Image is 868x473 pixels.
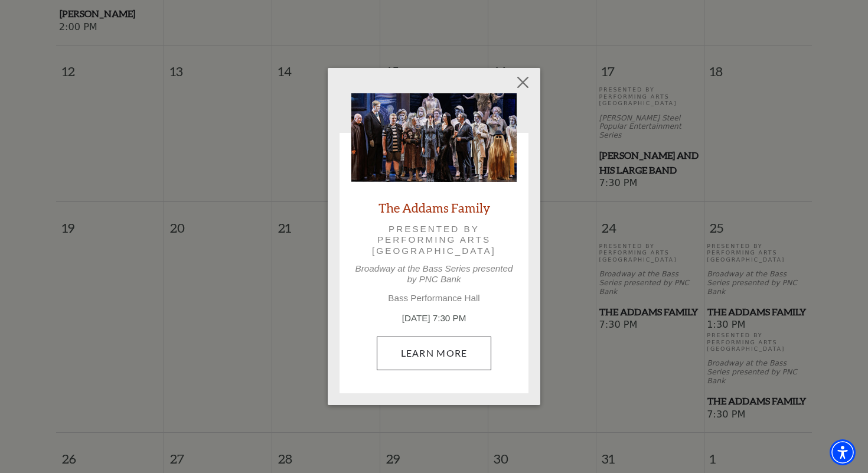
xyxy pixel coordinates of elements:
a: October 24, 7:30 PM Learn More [377,337,492,370]
p: Presented by Performing Arts [GEOGRAPHIC_DATA] [368,224,500,256]
a: The Addams Family [378,200,490,216]
button: Close [512,71,534,94]
img: The Addams Family [351,93,517,182]
div: Accessibility Menu [830,439,856,465]
p: Bass Performance Hall [351,293,517,304]
p: Broadway at the Bass Series presented by PNC Bank [351,263,517,285]
p: [DATE] 7:30 PM [351,312,517,325]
